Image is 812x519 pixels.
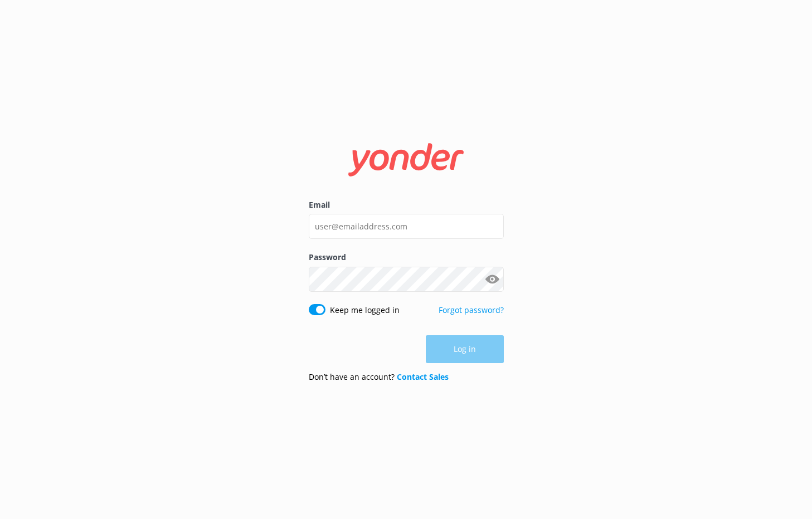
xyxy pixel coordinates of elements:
[397,371,449,382] a: Contact Sales
[309,251,504,263] label: Password
[309,371,449,383] p: Don’t have an account?
[439,305,504,315] a: Forgot password?
[330,304,400,316] label: Keep me logged in
[309,199,504,211] label: Email
[482,268,504,290] button: Show password
[309,214,504,239] input: user@emailaddress.com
